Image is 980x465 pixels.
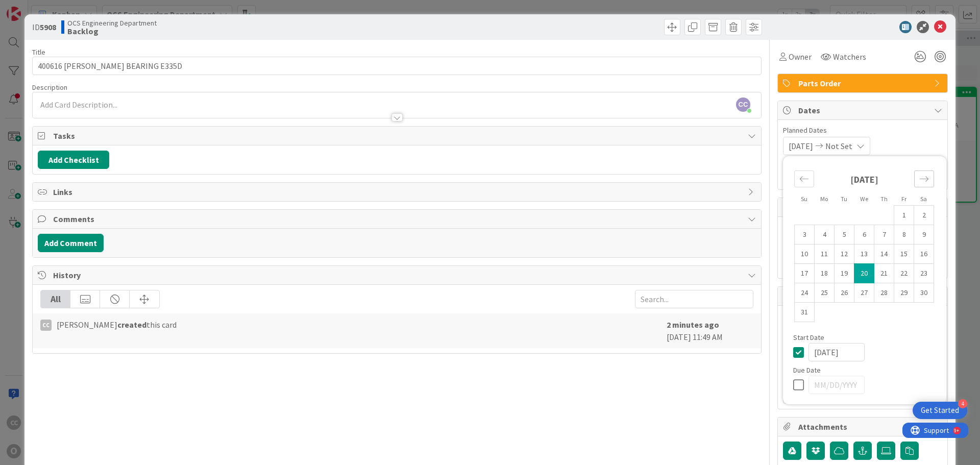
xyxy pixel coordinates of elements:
td: Choose Thursday, 08/28/2025 12:00 PM as your check-out date. It’s available. [874,283,894,303]
small: Th [880,195,888,203]
label: Title [32,47,45,57]
td: Choose Friday, 08/15/2025 12:00 PM as your check-out date. It’s available. [894,244,914,264]
span: CC [736,97,750,112]
span: History [53,269,743,281]
td: Choose Saturday, 08/23/2025 12:00 PM as your check-out date. It’s available. [914,264,934,283]
span: Start Date [793,334,824,341]
td: Choose Thursday, 08/07/2025 12:00 PM as your check-out date. It’s available. [874,225,894,244]
b: 5908 [40,22,56,32]
span: Owner [789,51,812,63]
td: Choose Saturday, 08/02/2025 12:00 PM as your check-out date. It’s available. [914,206,934,225]
b: Backlog [67,27,157,35]
small: Su [801,195,807,203]
span: ID [32,21,56,33]
span: Description [32,83,67,92]
strong: [DATE] [850,174,878,185]
td: Choose Thursday, 08/21/2025 12:00 PM as your check-out date. It’s available. [874,264,894,283]
td: Choose Sunday, 08/10/2025 12:00 PM as your check-out date. It’s available. [795,244,815,264]
td: Choose Tuesday, 08/26/2025 12:00 PM as your check-out date. It’s available. [835,283,854,303]
span: Due Date [793,366,821,374]
td: Choose Monday, 08/04/2025 12:00 PM as your check-out date. It’s available. [815,225,835,244]
input: type card name here... [32,57,762,75]
td: Choose Sunday, 08/03/2025 12:00 PM as your check-out date. It’s available. [795,225,815,244]
small: Tu [841,195,847,203]
td: Choose Saturday, 08/16/2025 12:00 PM as your check-out date. It’s available. [914,244,934,264]
div: 9+ [52,4,57,12]
div: [DATE] 11:49 AM [667,319,753,343]
td: Choose Wednesday, 08/06/2025 12:00 PM as your check-out date. It’s available. [854,225,874,244]
input: Search... [635,290,753,308]
td: Choose Friday, 08/22/2025 12:00 PM as your check-out date. It’s available. [894,264,914,283]
div: Move forward to switch to the next month. [914,170,934,187]
td: Choose Monday, 08/25/2025 12:00 PM as your check-out date. It’s available. [815,283,835,303]
input: MM/DD/YYYY [808,376,865,394]
div: Move backward to switch to the previous month. [794,170,814,187]
b: 2 minutes ago [667,320,719,330]
div: All [41,290,70,308]
small: We [860,195,868,203]
div: CC [40,320,52,331]
span: Not Set [825,140,852,152]
td: Choose Sunday, 08/17/2025 12:00 PM as your check-out date. It’s available. [795,264,815,283]
td: Choose Wednesday, 08/27/2025 12:00 PM as your check-out date. It’s available. [854,283,874,303]
td: Choose Tuesday, 08/19/2025 12:00 PM as your check-out date. It’s available. [835,264,854,283]
span: Planned Dates [783,125,942,136]
small: Mo [820,195,828,203]
input: MM/DD/YYYY [808,343,865,361]
td: Choose Saturday, 08/30/2025 12:00 PM as your check-out date. It’s available. [914,283,934,303]
span: Watchers [833,51,866,63]
td: Choose Wednesday, 08/13/2025 12:00 PM as your check-out date. It’s available. [854,244,874,264]
td: Choose Saturday, 08/09/2025 12:00 PM as your check-out date. It’s available. [914,225,934,244]
span: [DATE] [789,140,813,152]
div: Get Started [921,405,959,415]
span: OCS Engineering Department [67,19,157,27]
div: 4 [958,399,967,408]
span: Links [53,186,743,198]
b: created [117,320,146,330]
div: Calendar [783,161,945,334]
span: Dates [798,104,929,116]
span: [PERSON_NAME] this card [57,319,177,331]
td: Selected as start date. Wednesday, 08/20/2025 12:00 PM [854,264,874,283]
td: Choose Thursday, 08/14/2025 12:00 PM as your check-out date. It’s available. [874,244,894,264]
td: Choose Friday, 08/01/2025 12:00 PM as your check-out date. It’s available. [894,206,914,225]
td: Choose Tuesday, 08/12/2025 12:00 PM as your check-out date. It’s available. [835,244,854,264]
td: Choose Friday, 08/08/2025 12:00 PM as your check-out date. It’s available. [894,225,914,244]
button: Add Checklist [38,151,109,169]
span: Comments [53,213,743,225]
div: Open Get Started checklist, remaining modules: 4 [913,402,967,419]
td: Choose Monday, 08/18/2025 12:00 PM as your check-out date. It’s available. [815,264,835,283]
span: Attachments [798,421,929,433]
small: Sa [920,195,927,203]
span: Parts Order [798,77,929,89]
span: Support [21,2,46,14]
button: Add Comment [38,234,104,252]
td: Choose Sunday, 08/31/2025 12:00 PM as your check-out date. It’s available. [795,303,815,322]
span: Tasks [53,130,743,142]
td: Choose Friday, 08/29/2025 12:00 PM as your check-out date. It’s available. [894,283,914,303]
small: Fr [901,195,906,203]
td: Choose Monday, 08/11/2025 12:00 PM as your check-out date. It’s available. [815,244,835,264]
td: Choose Sunday, 08/24/2025 12:00 PM as your check-out date. It’s available. [795,283,815,303]
td: Choose Tuesday, 08/05/2025 12:00 PM as your check-out date. It’s available. [835,225,854,244]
